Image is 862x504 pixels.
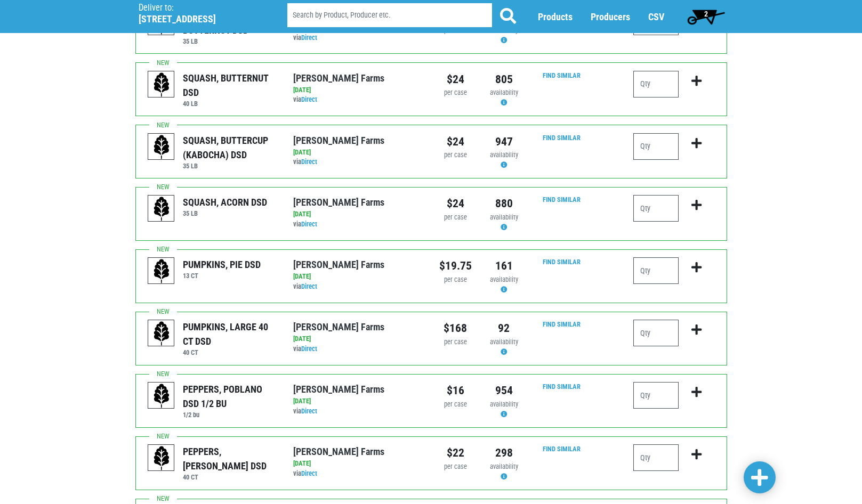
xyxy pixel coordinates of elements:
[490,151,518,159] span: availability
[301,345,317,353] a: Direct
[183,382,277,411] div: PEPPERS, POBLANO DSD 1/2 BU
[293,446,384,457] a: [PERSON_NAME] Farms
[183,195,267,209] div: SQUASH, ACORN DSD
[293,259,384,270] a: [PERSON_NAME] Farms
[488,195,520,212] div: 880
[439,88,472,98] div: per case
[439,71,472,88] div: $24
[293,197,384,208] a: [PERSON_NAME] Farms
[293,135,384,146] a: [PERSON_NAME] Farms
[293,95,423,105] div: via
[543,445,581,453] a: Find Similar
[488,320,520,337] div: 92
[148,383,175,409] img: placeholder-variety-43d6402dacf2d531de610a020419775a.svg
[439,444,472,461] div: $22
[183,348,277,356] h6: 40 CT
[148,71,175,98] img: placeholder-variety-43d6402dacf2d531de610a020419775a.svg
[439,257,472,274] div: $19.75
[148,258,175,284] img: placeholder-variety-43d6402dacf2d531de610a020419775a.svg
[301,158,317,166] a: Direct
[301,469,317,477] a: Direct
[183,100,277,108] h6: 40 LB
[183,320,277,348] div: PUMPKINS, LARGE 40 CT DSD
[148,134,175,160] img: placeholder-variety-43d6402dacf2d531de610a020419775a.svg
[682,6,730,27] a: 2
[543,258,581,266] a: Find Similar
[543,196,581,204] a: Find Similar
[183,473,277,481] h6: 40 CT
[488,133,520,150] div: 947
[183,272,261,280] h6: 13 CT
[439,275,472,285] div: per case
[439,213,472,223] div: per case
[633,195,679,222] input: Qty
[183,411,277,419] h6: 1/2 bu
[148,445,175,472] img: placeholder-variety-43d6402dacf2d531de610a020419775a.svg
[183,71,277,100] div: SQUASH, BUTTERNUT DSD
[648,11,664,22] a: CSV
[139,13,260,25] h5: [STREET_ADDRESS]
[490,400,518,408] span: availability
[293,209,423,220] div: [DATE]
[490,88,518,96] span: availability
[183,209,267,217] h6: 35 LB
[439,400,472,410] div: per case
[488,257,520,274] div: 161
[439,150,472,160] div: per case
[301,282,317,290] a: Direct
[490,462,518,470] span: availability
[287,3,492,27] input: Search by Product, Producer etc.
[293,407,423,417] div: via
[490,213,518,221] span: availability
[293,469,423,479] div: via
[633,133,679,160] input: Qty
[633,257,679,284] input: Qty
[183,133,277,162] div: SQUASH, BUTTERCUP (KABOCHA) DSD
[490,275,518,283] span: availability
[490,338,518,346] span: availability
[301,95,317,103] a: Direct
[488,382,520,399] div: 954
[488,444,520,461] div: 298
[543,320,581,328] a: Find Similar
[488,71,520,88] div: 805
[293,282,423,292] div: via
[139,3,260,13] p: Deliver to:
[543,71,581,79] a: Find Similar
[293,321,384,332] a: [PERSON_NAME] Farms
[293,459,423,469] div: [DATE]
[293,220,423,230] div: via
[301,34,317,42] a: Direct
[439,320,472,337] div: $168
[439,462,472,472] div: per case
[293,334,423,344] div: [DATE]
[538,11,573,22] a: Products
[439,195,472,212] div: $24
[183,162,277,170] h6: 35 LB
[293,272,423,282] div: [DATE]
[439,337,472,347] div: per case
[293,396,423,407] div: [DATE]
[293,157,423,167] div: via
[301,407,317,415] a: Direct
[183,257,261,272] div: PUMPKINS, PIE DSD
[183,37,277,45] h6: 35 LB
[148,320,175,347] img: placeholder-variety-43d6402dacf2d531de610a020419775a.svg
[293,148,423,158] div: [DATE]
[543,134,581,142] a: Find Similar
[301,220,317,228] a: Direct
[148,196,175,222] img: placeholder-variety-43d6402dacf2d531de610a020419775a.svg
[293,72,384,84] a: [PERSON_NAME] Farms
[591,11,630,22] a: Producers
[293,344,423,354] div: via
[439,382,472,399] div: $16
[293,33,423,43] div: via
[543,383,581,391] a: Find Similar
[183,444,277,473] div: PEPPERS, [PERSON_NAME] DSD
[633,444,679,471] input: Qty
[704,10,708,18] span: 2
[633,320,679,346] input: Qty
[633,71,679,97] input: Qty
